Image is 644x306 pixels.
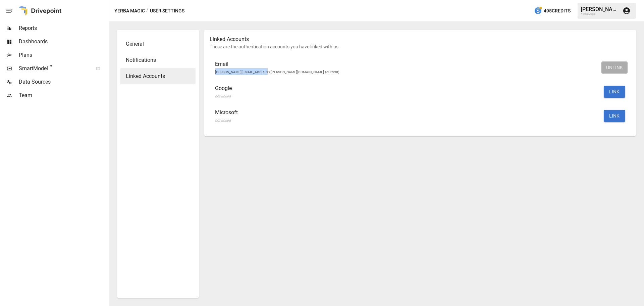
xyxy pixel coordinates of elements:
div: / [146,7,149,15]
button: 495Credits [531,5,573,17]
span: Team [19,91,107,99]
span: Microsoft [215,108,598,117]
p: These are the authentication accounts you have linked with us: [210,43,631,50]
span: Linked Accounts [126,72,190,80]
span: General [126,40,190,48]
span: not linked [215,94,231,98]
div: Yerba Magic [581,12,619,15]
div: General [120,36,196,52]
span: Email [215,60,598,68]
span: Google [215,84,598,92]
span: Reports [19,24,107,32]
button: LINK [604,86,625,98]
span: Plans [19,51,107,59]
div: Notifications [120,52,196,68]
p: Linked Accounts [210,35,631,43]
span: Dashboards [19,38,107,46]
span: Notifications [126,56,190,64]
div: [PERSON_NAME] [581,6,619,12]
button: Yerba Magic [114,7,145,15]
button: LINK [604,110,625,122]
span: SmartModel [19,64,89,73]
span: [PERSON_NAME][EMAIL_ADDRESS][PERSON_NAME][DOMAIN_NAME] (current) [215,70,339,74]
span: not linked [215,118,231,123]
span: ™ [48,63,53,72]
div: Linked Accounts [120,68,196,84]
button: UNLINK [601,61,628,74]
span: Data Sources [19,78,107,86]
span: 495 Credits [544,7,571,15]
